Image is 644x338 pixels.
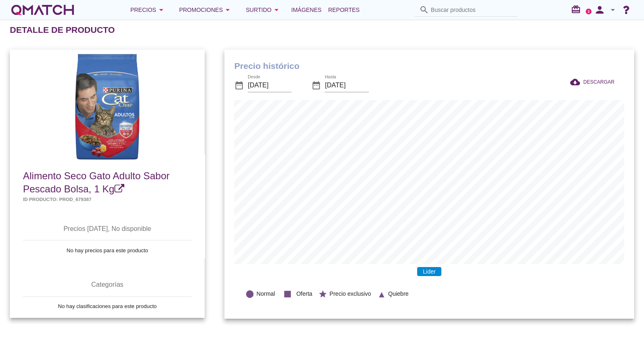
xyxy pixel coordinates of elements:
[377,288,386,297] i: ▲
[239,2,288,18] button: Surtido
[23,297,192,316] td: No hay clasificaciones para este producto
[288,2,325,18] a: Imágenes
[329,290,371,298] span: Precio exclusivo
[130,5,166,15] div: Precios
[23,170,170,194] span: Alimento Seco Gato Adulto Sabor Pescado Bolsa, 1 Kg
[223,5,233,15] i: arrow_drop_down
[173,2,240,18] button: Promociones
[388,290,409,298] span: Quiebre
[571,5,584,14] i: redeem
[23,273,192,296] th: Categorías
[431,3,513,16] input: Buscar productos
[23,196,192,203] h5: Id producto: PROD_679387
[234,80,244,90] i: date_range
[419,5,429,15] i: search
[281,288,294,301] i: stop
[318,290,327,299] i: star
[10,23,115,37] h2: Detalle de producto
[23,217,192,240] th: Precios [DATE], No disponible
[156,5,166,15] i: arrow_drop_down
[296,290,312,298] span: Oferta
[325,79,369,92] input: Hasta
[588,9,590,13] text: 2
[256,290,275,298] span: Normal
[608,5,618,15] i: arrow_drop_down
[10,2,75,18] a: white-qmatch-logo
[291,5,322,15] span: Imágenes
[248,79,292,92] input: Desde
[23,240,192,260] td: No hay precios para este producto
[325,2,363,18] a: Reportes
[591,4,608,16] i: person
[583,78,614,86] span: DESCARGAR
[179,5,233,15] div: Promociones
[272,5,281,15] i: arrow_drop_down
[124,2,173,18] button: Precios
[570,77,583,87] i: cloud_download
[586,9,591,14] a: 2
[417,267,441,276] span: Lider
[246,5,281,15] div: Surtido
[245,290,254,299] i: lens
[234,59,624,73] h1: Precio histórico
[311,80,321,90] i: date_range
[564,75,621,89] button: DESCARGAR
[328,5,360,15] span: Reportes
